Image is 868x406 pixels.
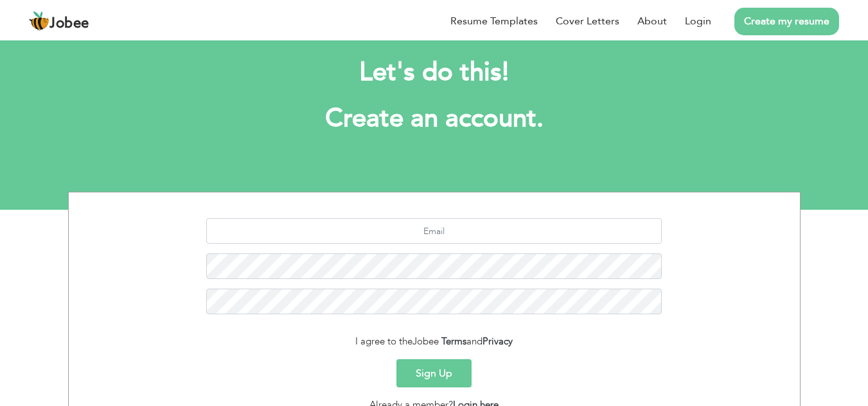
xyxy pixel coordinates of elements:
a: Resume Templates [450,13,538,29]
span: Jobee [412,335,439,348]
div: I agree to the and [78,334,790,349]
a: About [637,13,667,29]
a: Create my resume [734,8,839,35]
a: Jobee [29,11,89,31]
img: jobee.io [29,11,49,31]
button: Sign Up [396,359,472,387]
span: Jobee [49,17,89,31]
h1: Create an account. [87,102,781,135]
a: Terms [441,335,466,348]
a: Cover Letters [556,13,619,29]
a: Login [685,13,711,29]
h2: Let's do this! [87,56,781,89]
input: Email [206,218,662,244]
a: Privacy [483,335,513,348]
